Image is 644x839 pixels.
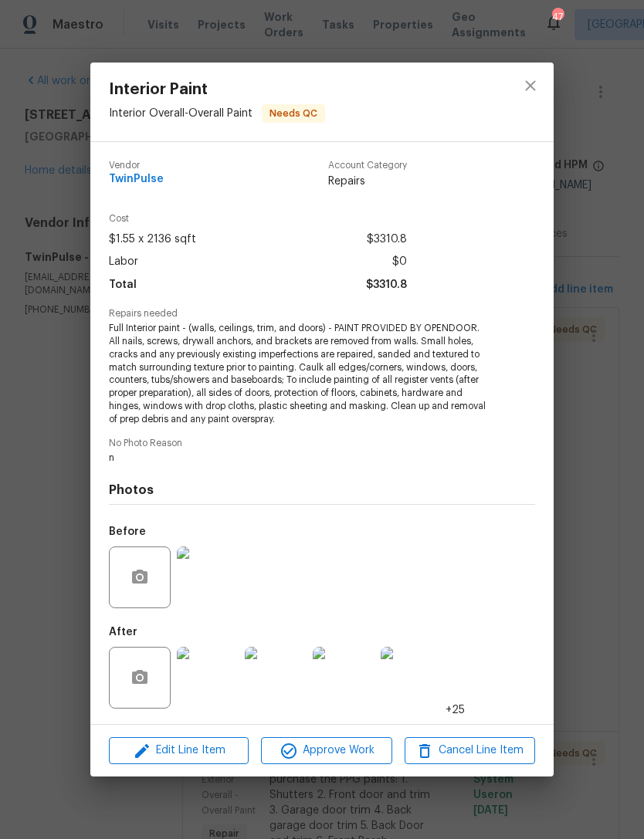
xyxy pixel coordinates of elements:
[109,438,535,448] span: No Photo Reason
[366,274,407,296] span: $3310.8
[109,214,407,224] span: Cost
[109,108,253,119] span: Interior Overall - Overall Paint
[512,67,549,104] button: close
[109,309,535,319] span: Repairs needed
[109,174,164,185] span: TwinPulse
[405,737,535,764] button: Cancel Line Item
[109,161,164,171] span: Vendor
[109,322,493,425] span: Full Interior paint - (walls, ceilings, trim, and doors) - PAINT PROVIDED BY OPENDOOR. All nails,...
[109,482,535,498] h4: Photos
[114,741,244,760] span: Edit Line Item
[392,251,407,273] span: $0
[367,228,407,251] span: $3310.8
[109,526,146,537] h5: Before
[109,251,138,273] span: Labor
[446,702,465,718] span: +25
[109,81,325,98] span: Interior Paint
[263,106,324,121] span: Needs QC
[109,627,137,638] h5: After
[328,161,407,171] span: Account Category
[261,737,391,764] button: Approve Work
[552,9,563,25] div: 47
[328,174,407,189] span: Repairs
[109,228,196,251] span: $1.55 x 2136 sqft
[109,274,137,296] span: Total
[266,741,387,760] span: Approve Work
[409,741,530,760] span: Cancel Line Item
[109,737,249,764] button: Edit Line Item
[109,452,493,465] span: n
